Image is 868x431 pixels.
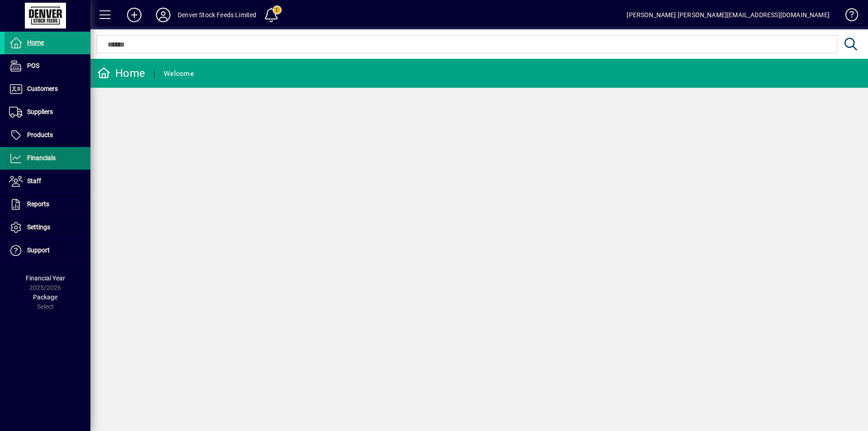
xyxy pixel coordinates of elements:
a: Knowledge Base [839,2,857,31]
a: Financials [5,147,90,170]
a: Products [5,124,90,147]
a: Support [5,239,90,262]
a: Reports [5,193,90,216]
span: Package [33,294,57,301]
span: Suppliers [27,108,53,115]
span: Financial Year [26,275,65,282]
span: Products [27,131,53,138]
span: Staff [27,177,41,185]
button: Profile [149,7,178,23]
a: Suppliers [5,101,90,123]
span: Home [27,39,44,46]
a: POS [5,55,90,77]
a: Customers [5,78,90,100]
span: POS [27,62,39,69]
span: Support [27,246,50,254]
span: Customers [27,85,58,92]
button: Add [120,7,149,23]
div: Welcome [164,66,194,81]
a: Settings [5,216,90,239]
span: Reports [27,200,49,208]
a: Staff [5,170,90,193]
div: Denver Stock Feeds Limited [178,8,257,22]
div: [PERSON_NAME] [PERSON_NAME][EMAIL_ADDRESS][DOMAIN_NAME] [627,8,830,22]
span: Financials [27,154,56,161]
span: Settings [27,223,50,231]
div: Home [97,66,145,81]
